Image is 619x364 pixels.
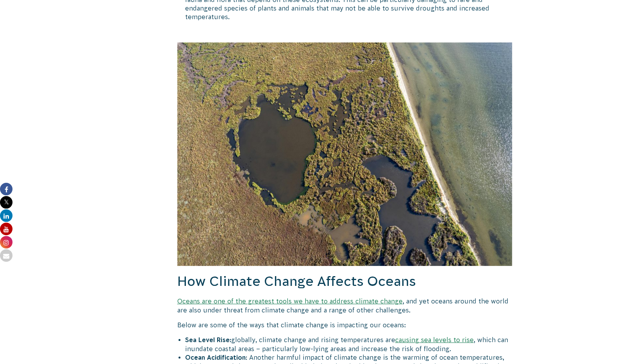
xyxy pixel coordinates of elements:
a: O [177,298,182,305]
a: ceans are one of the greatest tools we have to address climate change [182,298,403,305]
strong: Sea Level Rise: [185,336,231,343]
a: causing sea levels to rise [395,336,474,343]
li: globally, climate change and rising temperatures are , which can inundate coastal areas – particu... [185,335,512,353]
p: Below are some of the ways that climate change is impacting our oceans: [177,321,512,329]
p: , and yet oceans around the world are also under threat from climate change and a range of other ... [177,297,512,314]
h2: How Climate Change Affects Oceans [177,272,512,291]
strong: Ocean Acidification [185,354,246,361]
